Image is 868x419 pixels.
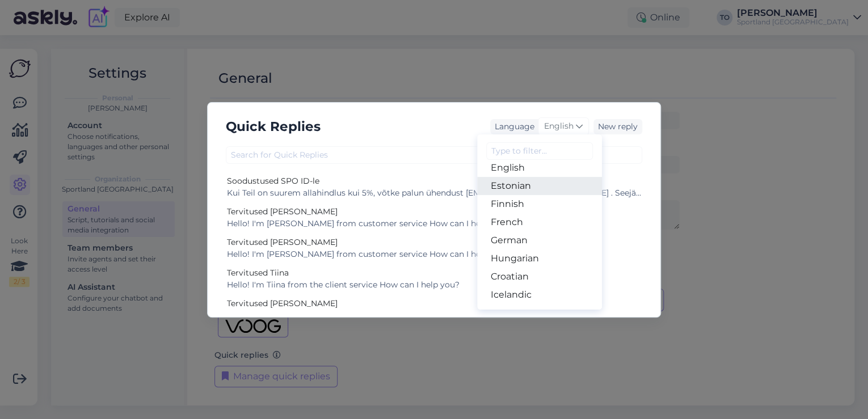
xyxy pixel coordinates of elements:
a: German [477,231,602,249]
div: Tervitused [PERSON_NAME] [227,236,641,248]
div: Tervitused [PERSON_NAME] [227,206,641,218]
a: Croatian [477,268,602,286]
div: Kui Teil on suurem allahindlus kui 5%, võtke palun ühendust [EMAIL_ADDRESS][DOMAIN_NAME] . Seejär... [227,187,641,199]
input: Search for Quick Replies [226,146,642,164]
a: Italian [477,304,602,322]
a: Finnish [477,195,602,213]
div: New reply [593,119,642,134]
span: English [544,120,574,133]
h5: Quick Replies [226,116,321,137]
a: English [477,159,602,177]
div: Tervitused [PERSON_NAME] [227,298,641,310]
div: Hello! I'm [PERSON_NAME] from customer service How can I help you? [227,218,641,230]
div: Soodustused SPO ID-le [227,175,641,187]
a: Hungarian [477,249,602,268]
div: Hello! I'm Tiina from the client service How can I help you? [227,279,641,291]
a: Icelandic [477,286,602,304]
a: Estonian [477,177,602,195]
input: Type to filter... [486,142,593,160]
a: French [477,213,602,231]
div: Tervitused Tiina [227,267,641,279]
div: Hello! I'm [PERSON_NAME] from customer service How can I help you? [227,248,641,260]
div: Language [490,121,534,133]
